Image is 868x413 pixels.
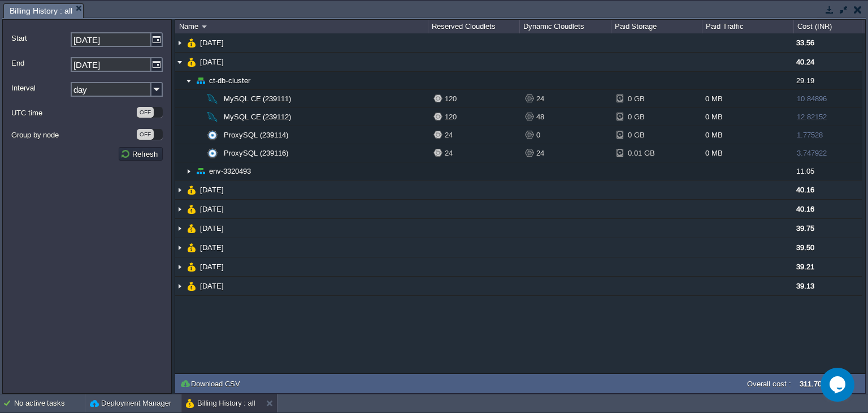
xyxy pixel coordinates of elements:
[796,224,814,233] span: 39.75
[796,205,814,213] span: 40.16
[176,20,428,33] div: Name
[199,57,225,67] span: [DATE]
[11,32,70,44] label: Start
[223,130,290,140] a: ProxySQL (239114)
[617,144,653,162] div: 0.01 GB
[199,281,225,291] a: [DATE]
[702,90,794,107] div: 0 MB
[193,126,202,144] img: AMDAwAAAACH5BAEAAAAALAAAAAABAAEAAAICRAEAOw==
[797,94,827,103] span: 10.84896
[199,38,225,48] a: [DATE]
[175,257,184,276] img: AMDAwAAAACH5BAEAAAAALAAAAAABAAEAAAICRAEAOw==
[199,204,225,214] a: [DATE]
[199,262,225,272] a: [DATE]
[187,180,196,199] img: AMDAwAAAACH5BAEAAAAALAAAAAABAAEAAAICRAEAOw==
[433,144,519,162] div: 24
[429,20,519,33] div: Reserved Cloudlets
[175,33,184,52] img: AMDAwAAAACH5BAEAAAAALAAAAAABAAEAAAICRAEAOw==
[797,113,827,121] span: 12.82152
[821,368,857,402] iframe: chat widget
[702,108,794,126] div: 0 MB
[205,126,220,144] img: AMDAwAAAACH5BAEAAAAALAAAAAABAAEAAAICRAEAOw==
[120,149,161,159] button: Refresh
[205,144,220,162] img: AMDAwAAAACH5BAEAAAAALAAAAAABAAEAAAICRAEAOw==
[433,90,519,107] div: 120
[11,82,70,94] label: Interval
[175,200,184,218] img: AMDAwAAAACH5BAEAAAAALAAAAAABAAEAAAICRAEAOw==
[11,107,136,119] label: UTC time
[186,398,255,409] button: Billing History : all
[702,144,794,162] div: 0 MB
[187,33,196,52] img: AMDAwAAAACH5BAEAAAAALAAAAAABAAEAAAICRAEAOw==
[796,263,814,271] span: 39.21
[187,53,196,71] img: AMDAwAAAACH5BAEAAAAALAAAAAABAAEAAAICRAEAOw==
[797,149,827,157] span: 3.747922
[196,162,205,180] img: AMDAwAAAACH5BAEAAAAALAAAAAABAAEAAAICRAEAOw==
[175,53,184,71] img: AMDAwAAAACH5BAEAAAAALAAAAAABAAEAAAICRAEAOw==
[205,90,220,107] img: AMDAwAAAACH5BAEAAAAALAAAAAABAAEAAAICRAEAOw==
[175,180,184,199] img: AMDAwAAAACH5BAEAAAAALAAAAAABAAEAAAICRAEAOw==
[175,277,184,295] img: AMDAwAAAACH5BAEAAAAALAAAAAABAAEAAAICRAEAOw==
[617,108,653,126] div: 0 GB
[208,76,252,85] a: ct-db-cluster
[796,186,814,194] span: 40.16
[187,200,196,218] img: AMDAwAAAACH5BAEAAAAALAAAAAABAAEAAAICRAEAOw==
[137,129,154,140] div: OFF
[205,108,220,126] img: AMDAwAAAACH5BAEAAAAALAAAAAABAAEAAAICRAEAOw==
[796,282,814,290] span: 39.13
[433,108,519,126] div: 120
[796,243,814,252] span: 39.50
[193,108,202,126] img: AMDAwAAAACH5BAEAAAAALAAAAAABAAEAAAICRAEAOw==
[617,90,653,107] div: 0 GB
[199,243,225,252] a: [DATE]
[11,129,136,141] label: Group by node
[612,20,702,33] div: Paid Storage
[796,58,814,66] span: 40.24
[223,112,293,122] a: MySQL CE (239112)
[797,131,823,139] span: 1.77528
[525,144,611,162] div: 24
[187,257,196,276] img: AMDAwAAAACH5BAEAAAAALAAAAAABAAEAAAICRAEAOw==
[525,90,611,107] div: 24
[223,94,293,104] a: MySQL CE (239111)
[617,126,653,144] div: 0 GB
[10,4,72,18] span: Billing History : all
[184,162,193,180] img: AMDAwAAAACH5BAEAAAAALAAAAAABAAEAAAICRAEAOw==
[175,238,184,257] img: AMDAwAAAACH5BAEAAAAALAAAAAABAAEAAAICRAEAOw==
[796,76,814,85] span: 29.19
[525,108,611,126] div: 48
[796,167,814,175] span: 11.05
[90,398,171,409] button: Deployment Manager
[137,107,154,118] div: OFF
[795,20,862,33] div: Cost (INR)
[525,126,611,144] div: 0
[800,380,822,388] label: 311.70
[520,20,611,33] div: Dynamic Cloudlets
[175,219,184,238] img: AMDAwAAAACH5BAEAAAAALAAAAAABAAEAAAICRAEAOw==
[193,144,202,162] img: AMDAwAAAACH5BAEAAAAALAAAAAABAAEAAAICRAEAOw==
[187,238,196,257] img: AMDAwAAAACH5BAEAAAAALAAAAAABAAEAAAICRAEAOw==
[702,126,794,144] div: 0 MB
[187,219,196,238] img: AMDAwAAAACH5BAEAAAAALAAAAAABAAEAAAICRAEAOw==
[223,148,290,158] a: ProxySQL (239116)
[208,166,253,176] a: env-3320493
[184,72,193,89] img: AMDAwAAAACH5BAEAAAAALAAAAAABAAEAAAICRAEAOw==
[199,223,225,233] a: [DATE]
[796,38,814,47] span: 33.56
[196,72,205,89] img: AMDAwAAAACH5BAEAAAAALAAAAAABAAEAAAICRAEAOw==
[193,90,202,107] img: AMDAwAAAACH5BAEAAAAALAAAAAABAAEAAAICRAEAOw==
[199,185,225,195] a: [DATE]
